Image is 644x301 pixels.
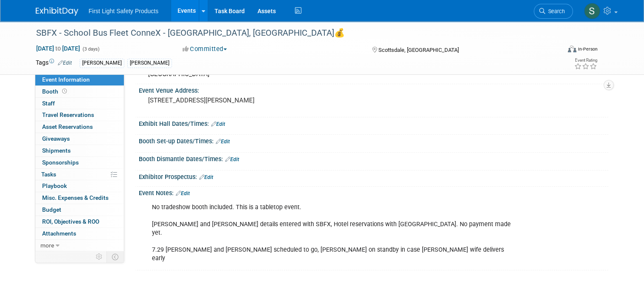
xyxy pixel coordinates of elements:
td: Personalize Event Tab Strip [92,251,107,262]
pre: [STREET_ADDRESS][PERSON_NAME] [148,97,325,104]
div: Event Rating [574,58,597,62]
a: more [35,240,124,251]
a: Edit [225,156,239,162]
div: Booth Set-up Dates/Times: [139,135,608,146]
a: Shipments [35,145,124,156]
span: Search [545,8,565,14]
a: Budget [35,204,124,216]
div: Event Format [515,44,598,57]
span: more [40,242,54,249]
div: No tradeshow booth included. This is a tabletop event. [PERSON_NAME] and [PERSON_NAME] details en... [146,199,517,267]
span: Asset Reservations [42,123,93,130]
a: ROI, Objectives & ROO [35,216,124,227]
a: Staff [35,98,124,109]
span: Playbook [42,182,67,189]
span: Attachments [42,230,76,237]
a: Tasks [35,169,124,180]
a: Misc. Expenses & Credits [35,192,124,204]
div: Booth Dismantle Dates/Times: [139,153,608,164]
span: Budget [42,206,61,213]
span: [DATE] [DATE] [36,45,80,52]
div: Event Notes: [139,187,608,198]
a: Edit [199,174,213,180]
img: Steph Willemsen [584,3,600,19]
span: Sponsorships [42,159,79,166]
td: Tags [36,58,72,68]
span: ROI, Objectives & ROO [42,218,99,225]
span: First Light Safety Products [89,8,158,14]
div: [PERSON_NAME] [127,59,172,68]
a: Asset Reservations [35,121,124,133]
a: Sponsorships [35,157,124,168]
span: Travel Reservations [42,111,94,118]
td: Toggle Event Tabs [107,251,124,262]
div: Event Venue Address: [139,84,608,95]
a: Travel Reservations [35,109,124,121]
span: (3 days) [82,46,100,52]
button: Committed [180,45,230,54]
a: Edit [211,121,225,127]
img: ExhibitDay [36,7,78,16]
a: Giveaways [35,133,124,145]
a: Edit [216,139,230,145]
a: Search [534,4,573,19]
span: Tasks [41,171,56,178]
div: Exhibitor Prospectus: [139,170,608,182]
div: In-Person [578,46,598,52]
span: Misc. Expenses & Credits [42,194,109,201]
span: Scottsdale, [GEOGRAPHIC_DATA] [378,47,459,53]
div: SBFX - School Bus Fleet ConneX - [GEOGRAPHIC_DATA], [GEOGRAPHIC_DATA]💰 [33,26,550,41]
a: Edit [176,190,190,196]
a: Booth [35,86,124,97]
a: Playbook [35,180,124,192]
span: Giveaways [42,135,70,142]
a: Edit [58,60,72,66]
img: Format-Inperson.png [568,45,576,52]
span: to [54,45,62,52]
a: Attachments [35,228,124,239]
span: Booth not reserved yet [60,88,69,94]
div: Exhibit Hall Dates/Times: [139,117,608,128]
div: [PERSON_NAME] [80,59,124,68]
a: Event Information [35,74,124,85]
span: Shipments [42,147,71,154]
span: Event Information [42,76,90,83]
span: Staff [42,100,55,107]
span: Booth [42,88,69,95]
